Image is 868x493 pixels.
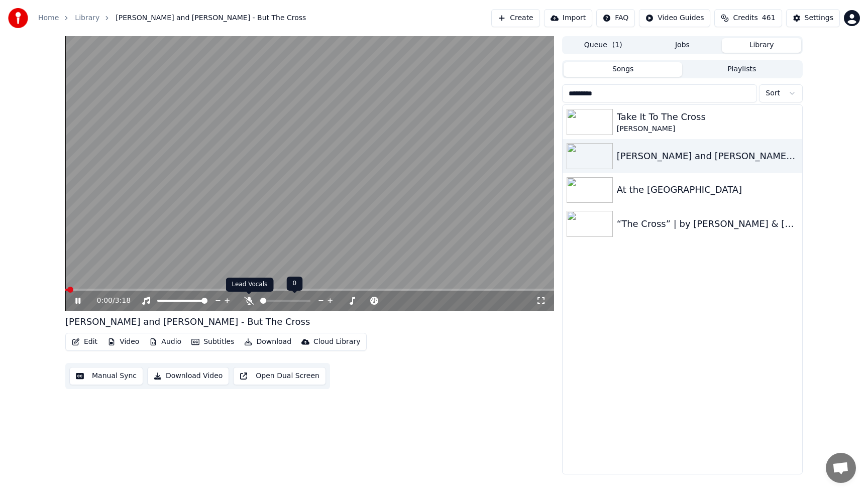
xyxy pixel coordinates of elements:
[187,335,238,349] button: Subtitles
[115,296,131,306] span: 3:18
[766,88,780,98] span: Sort
[97,296,113,306] span: 0:00
[617,217,798,231] div: “The Cross” | by [PERSON_NAME] & [PERSON_NAME] | Lyrics
[682,62,801,77] button: Playlists
[639,9,710,27] button: Video Guides
[38,13,59,23] a: Home
[762,13,776,23] span: 461
[68,335,101,349] button: Edit
[69,367,143,385] button: Manual Sync
[147,367,229,385] button: Download Video
[714,9,782,27] button: Credits461
[596,9,635,27] button: FAQ
[564,62,683,77] button: Songs
[103,335,143,349] button: Video
[805,13,833,23] div: Settings
[617,110,798,124] div: Take It To The Cross
[226,278,274,292] div: Lead Vocals
[544,9,592,27] button: Import
[786,9,840,27] button: Settings
[75,13,99,23] a: Library
[722,38,801,53] button: Library
[617,149,798,163] div: [PERSON_NAME] and [PERSON_NAME] - But The Cross
[145,335,185,349] button: Audio
[491,9,540,27] button: Create
[643,38,722,53] button: Jobs
[233,367,326,385] button: Open Dual Screen
[116,13,306,23] span: [PERSON_NAME] and [PERSON_NAME] - But The Cross
[313,337,360,347] div: Cloud Library
[65,315,310,329] div: [PERSON_NAME] and [PERSON_NAME] - But The Cross
[617,183,798,197] div: At the [GEOGRAPHIC_DATA]
[617,124,798,134] div: [PERSON_NAME]
[8,8,28,28] img: youka
[97,296,121,306] div: /
[287,277,303,291] div: 0
[612,40,622,50] span: ( 1 )
[564,38,643,53] button: Queue
[733,13,757,23] span: Credits
[240,335,295,349] button: Download
[826,453,856,483] div: Open chat
[38,13,306,23] nav: breadcrumb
